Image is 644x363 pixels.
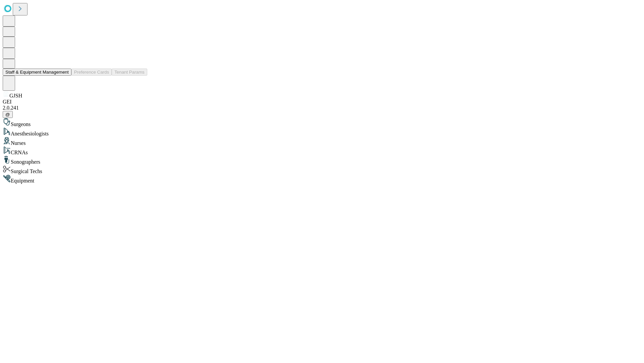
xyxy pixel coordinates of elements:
button: Preference Cards [71,69,112,76]
button: Tenant Params [112,69,147,76]
div: CRNAs [3,146,641,156]
div: Sonographers [3,156,641,165]
div: GEI [3,99,641,105]
span: GJSH [9,93,22,98]
div: Nurses [3,137,641,146]
span: @ [5,112,10,117]
button: Staff & Equipment Management [3,69,71,76]
div: Equipment [3,174,641,184]
div: 2.0.241 [3,105,641,111]
button: @ [3,111,13,118]
div: Anesthesiologists [3,127,641,137]
div: Surgeons [3,118,641,127]
div: Surgical Techs [3,165,641,174]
